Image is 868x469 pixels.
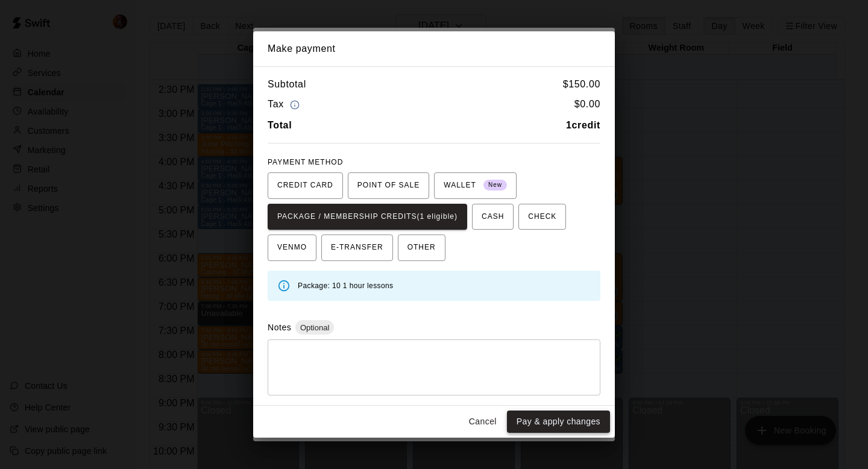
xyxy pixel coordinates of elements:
[483,177,507,194] span: New
[464,411,502,433] button: Cancel
[268,204,467,230] button: PACKAGE / MEMBERSHIP CREDITS(1 eligible)
[444,176,507,195] span: WALLET
[268,172,343,199] button: CREDIT CARD
[295,323,334,332] span: Optional
[398,234,445,261] button: OTHER
[268,158,343,166] span: PAYMENT METHOD
[348,172,429,199] button: POINT OF SALE
[268,234,316,261] button: VENMO
[357,176,420,195] span: POINT OF SALE
[528,207,556,227] span: CHECK
[268,323,291,332] label: Notes
[482,207,504,227] span: CASH
[563,77,600,92] h6: $ 150.00
[331,238,383,257] span: E-TRANSFER
[407,238,436,257] span: OTHER
[518,204,566,230] button: CHECK
[298,282,394,290] span: Package: 10 1 hour lessons
[277,238,307,257] span: VENMO
[574,96,600,113] h6: $ 0.00
[566,120,600,130] b: 1 credit
[268,77,306,92] h6: Subtotal
[277,207,458,227] span: PACKAGE / MEMBERSHIP CREDITS (1 eligible)
[472,204,514,230] button: CASH
[507,411,610,433] button: Pay & apply changes
[268,120,292,130] b: Total
[277,176,333,195] span: CREDIT CARD
[434,172,517,199] button: WALLET New
[268,96,303,113] h6: Tax
[321,234,393,261] button: E-TRANSFER
[253,31,615,66] h2: Make payment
